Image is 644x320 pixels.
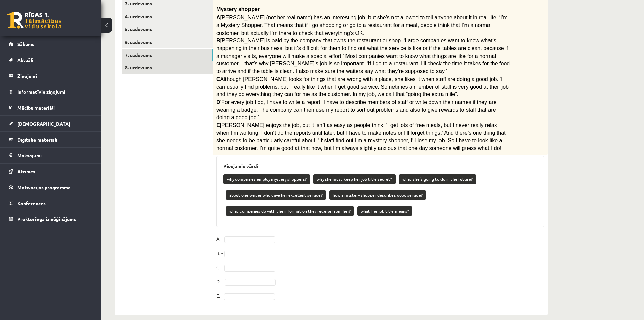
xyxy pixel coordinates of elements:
[9,148,93,163] a: Maksājumi
[216,6,260,12] span: Mystery shopper
[216,99,497,120] span: ‘For every job I do, I have to write a report. I have to describe members of staff or write down ...
[216,15,220,20] span: A
[9,68,93,84] a: Ziņojumi
[216,76,220,82] span: C
[17,184,71,190] span: Motivācijas programma
[9,164,93,179] a: Atzīmes
[9,36,93,52] a: Sākums
[17,105,55,111] span: Mācību materiāli
[17,41,34,47] span: Sākums
[223,174,310,184] p: why companies employ mystery shoppers?
[216,76,509,97] span: Although [PERSON_NAME] looks for things that are wrong with a place, she likes it when staff are ...
[17,168,35,174] span: Atzīmes
[17,57,33,63] span: Aktuāli
[216,234,223,244] p: A. -
[7,12,62,29] a: Rīgas 1. Tālmācības vidusskola
[17,121,70,127] span: [DEMOGRAPHIC_DATA]
[122,23,213,36] a: 5. uzdevums
[313,174,396,184] p: why she must keep her job title secret?
[9,211,93,227] a: Proktoringa izmēģinājums
[17,148,93,163] legend: Maksājumi
[226,206,354,216] p: what companies do with the information they receive from her?
[226,190,326,200] p: about one waiter who gave her excellent service?
[9,179,93,195] a: Motivācijas programma
[216,15,507,36] span: [PERSON_NAME] (not her real name) has an interesting job, but she’s not allowed to tell anyone ab...
[122,36,213,48] a: 6. uzdevums
[9,52,93,68] a: Aktuāli
[17,216,76,222] span: Proktoringa izmēģinājums
[216,248,223,258] p: B. -
[216,276,223,286] p: D. -
[357,206,412,216] p: what her job title means?
[216,38,220,43] span: B
[216,99,220,105] span: D
[17,200,46,206] span: Konferences
[216,262,223,272] p: C. -
[9,132,93,147] a: Digitālie materiāli
[399,174,476,184] p: what she’s going to do in the future?
[9,195,93,211] a: Konferences
[17,136,57,143] span: Digitālie materiāli
[329,190,426,200] p: how a mystery shopper describes good service?
[216,291,222,301] p: E. -
[17,68,93,84] legend: Ziņojumi
[216,38,510,74] span: [PERSON_NAME] is paid by the company that owns the restaurant or shop. ‘Large companies want to k...
[17,84,93,100] legend: Informatīvie ziņojumi
[122,10,213,23] a: 4. uzdevums
[9,84,93,100] a: Informatīvie ziņojumi
[9,116,93,131] a: [DEMOGRAPHIC_DATA]
[122,61,213,74] a: 8. uzdevums
[223,163,537,169] h3: Pieejamie vārdi
[216,122,506,151] span: [PERSON_NAME] enjoys the job, but it isn’t as easy as people think: ‘I get lots of free meals, bu...
[216,122,220,128] span: E
[122,49,213,61] a: 7. uzdevums
[9,100,93,115] a: Mācību materiāli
